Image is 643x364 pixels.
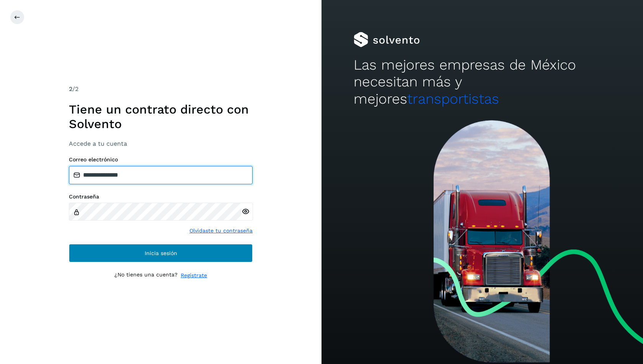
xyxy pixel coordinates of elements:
[69,140,253,147] h3: Accede a tu cuenta
[354,57,611,107] h2: Las mejores empresas de México necesitan más y mejores
[407,91,499,107] span: transportistas
[114,271,178,279] p: ¿No tienes una cuenta?
[69,102,253,132] h1: Tiene un contrato directo con Solvento
[69,84,253,94] div: /2
[189,227,253,235] a: Olvidaste tu contraseña
[69,156,253,163] label: Correo electrónico
[69,193,253,200] label: Contraseña
[69,244,253,262] button: Inicia sesión
[181,271,207,279] a: Regístrate
[145,250,177,256] span: Inicia sesión
[69,85,72,93] span: 2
